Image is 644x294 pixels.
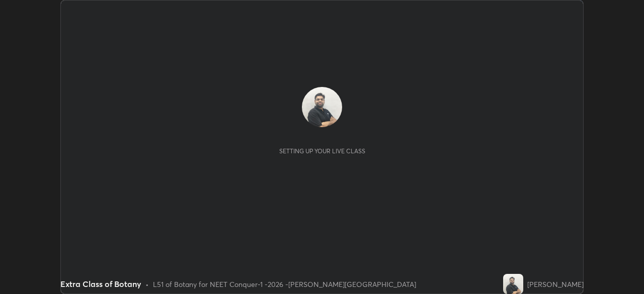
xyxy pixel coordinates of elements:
[60,278,141,290] div: Extra Class of Botany
[503,274,523,294] img: fcfddd3f18814954914cb8d37cd5bb09.jpg
[145,279,149,289] div: •
[153,279,416,289] div: L51 of Botany for NEET Conquer-1 -2026 -[PERSON_NAME][GEOGRAPHIC_DATA]
[302,87,342,127] img: fcfddd3f18814954914cb8d37cd5bb09.jpg
[527,279,584,289] div: [PERSON_NAME]
[279,147,365,155] div: Setting up your live class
